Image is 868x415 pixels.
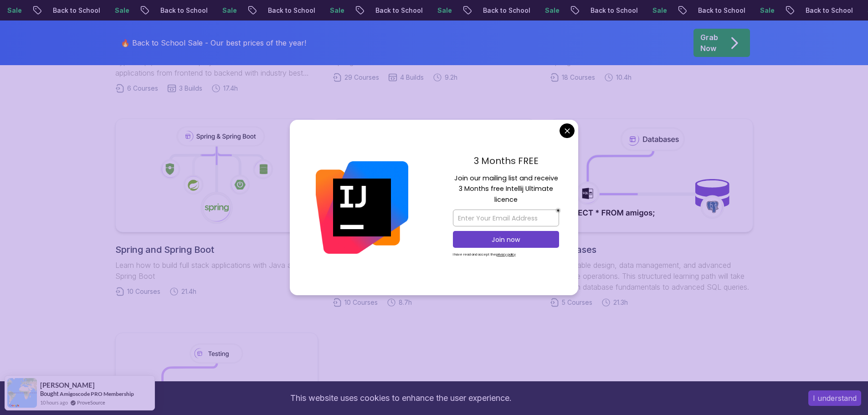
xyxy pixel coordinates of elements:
[127,84,158,93] span: 6 Courses
[687,6,749,15] p: Back to School
[211,6,241,15] p: Sale
[223,84,238,93] span: 17.4h
[808,390,861,406] button: Accept cookies
[550,118,753,307] a: DatabasesMaster table design, data management, and advanced database operations. This structured ...
[616,73,632,82] span: 10.4h
[426,6,456,15] p: Sale
[333,118,535,307] a: Frontend DeveloperMaster modern frontend development from basics to advanced React applications. ...
[550,260,753,292] p: Master table design, data management, and advanced database operations. This structured learning ...
[60,390,134,397] a: Amigoscode PRO Membership
[40,399,68,406] span: 10 hours ago
[562,298,592,307] span: 5 Courses
[77,399,105,406] a: ProveSource
[550,243,753,256] h2: Databases
[472,6,534,15] p: Back to School
[115,243,318,256] h2: Spring and Spring Boot
[319,6,348,15] p: Sale
[562,73,595,82] span: 18 Courses
[127,287,160,296] span: 10 Courses
[179,84,202,93] span: 3 Builds
[181,287,196,296] span: 21.4h
[400,73,424,82] span: 4 Builds
[344,73,379,82] span: 29 Courses
[149,6,211,15] p: Back to School
[115,118,318,296] a: Spring and Spring BootLearn how to build full stack applications with Java and Spring Boot10 Cour...
[749,6,778,15] p: Sale
[40,390,59,397] span: Bought
[365,6,426,15] p: Back to School
[642,6,671,15] p: Sale
[445,73,457,82] span: 9.2h
[700,32,718,54] p: Grab Now
[7,378,37,408] img: provesource social proof notification image
[344,298,378,307] span: 10 Courses
[40,381,95,389] span: [PERSON_NAME]
[257,6,319,15] p: Back to School
[534,6,563,15] p: Sale
[795,6,857,15] p: Back to School
[104,6,133,15] p: Sale
[580,6,642,15] p: Back to School
[613,298,628,307] span: 21.3h
[399,298,412,307] span: 8.7h
[7,388,795,408] div: This website uses cookies to enhance the user experience.
[121,37,306,48] p: 🔥 Back to School Sale - Our best prices of the year!
[115,260,318,282] p: Learn how to build full stack applications with Java and Spring Boot
[42,6,104,15] p: Back to School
